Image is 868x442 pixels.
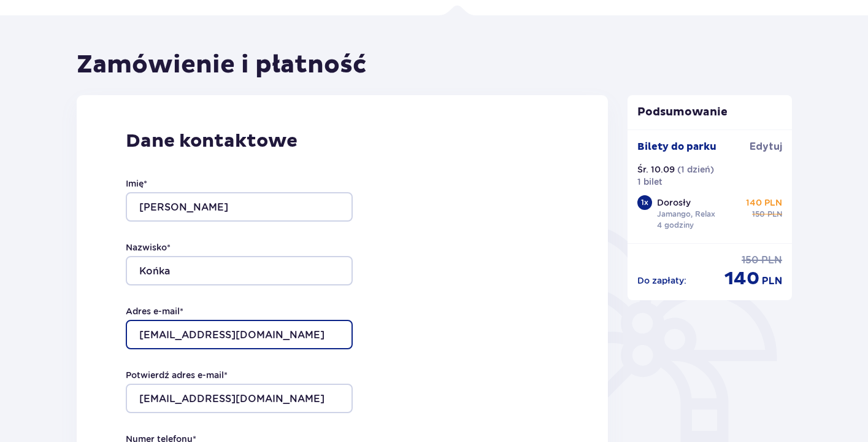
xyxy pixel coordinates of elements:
[762,274,782,288] p: PLN
[126,305,183,317] label: Adres e-mail *
[761,254,782,267] p: PLN
[746,196,782,209] p: 140 PLN
[742,254,759,267] p: 150
[126,241,171,254] label: Nazwisko *
[637,176,663,188] p: 1 bilet
[126,256,353,285] input: Nazwisko
[752,209,765,220] p: 150
[637,195,652,210] div: 1 x
[637,163,675,176] p: Śr. 10.09
[657,220,694,231] p: 4 godziny
[126,192,353,222] input: Imię
[767,209,782,220] p: PLN
[637,274,686,287] p: Do zapłaty :
[126,384,353,413] input: Potwierdź adres e-mail
[126,369,228,381] label: Potwierdź adres e-mail *
[637,140,716,153] p: Bilety do parku
[628,105,792,120] p: Podsumowanie
[126,177,147,190] label: Imię *
[724,267,759,290] p: 140
[677,163,714,176] p: ( 1 dzień )
[750,140,782,153] a: Edytuj
[126,130,559,153] p: Dane kontaktowe
[657,209,715,220] p: Jamango, Relax
[657,196,691,209] p: Dorosły
[77,50,367,80] h1: Zamówienie i płatność
[126,320,353,349] input: Adres e-mail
